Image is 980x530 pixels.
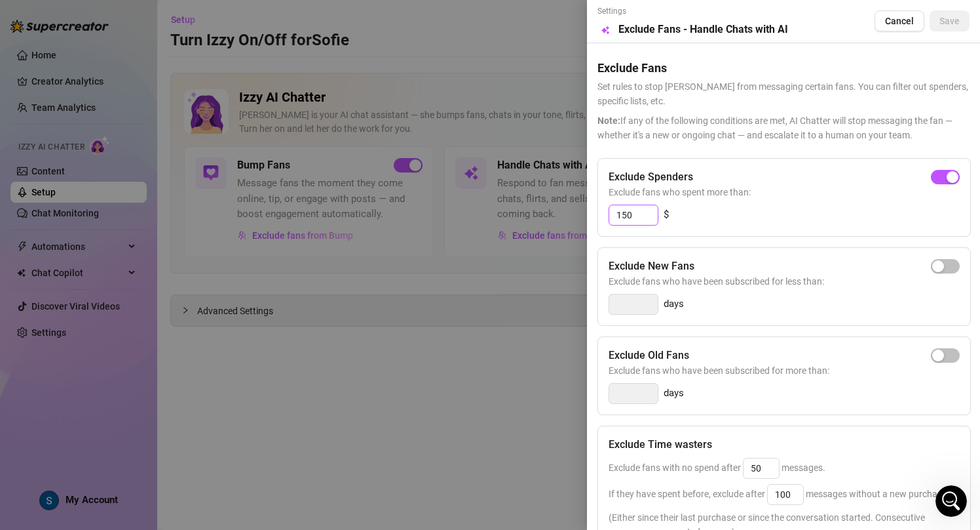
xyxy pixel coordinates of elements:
[597,59,970,77] h5: Exclude Fans
[885,16,914,26] span: Cancel
[66,409,131,462] button: Messages
[13,96,249,110] p: Learn about our AI Chatter - Izzy
[609,462,825,473] span: Exclude fans with no spend after messages.
[875,10,924,31] button: Cancel
[597,115,620,126] span: Note:
[9,35,254,61] input: Search for help
[597,113,970,142] span: If any of the following conditions are met, AI Chatter will stop messaging the fan — whether it's...
[618,22,788,37] h5: Exclude Fans - Handle Chats with AI
[597,79,970,108] span: Set rules to stop [PERSON_NAME] from messaging certain fans. You can filter out spenders, specifi...
[230,6,254,30] div: Close
[19,442,46,451] span: Home
[609,185,960,199] span: Exclude fans who spent more than:
[13,118,56,132] p: 3 articles
[13,78,249,94] h2: Izzy - AI Chatter
[664,296,684,312] span: days
[115,7,150,29] h1: Help
[930,10,970,31] button: Save
[13,180,233,208] p: Bump Online Fans Automation Settings and Reports
[609,363,960,378] span: Exclude fans who have been subscribed for more than:
[13,224,233,237] p: Instructions to set up the AI
[13,151,233,165] p: Message Online Fans automation
[197,409,262,462] button: News
[9,5,33,30] button: go back
[664,207,669,223] span: $
[664,386,684,401] span: days
[597,5,788,18] span: Settings
[609,489,949,499] span: If they have spent before, exclude after messages without a new purchase.
[609,169,693,185] h5: Exclude Spenders
[609,348,689,363] h5: Exclude Old Fans
[935,485,967,517] iframe: Intercom live chat
[76,442,121,451] span: Messages
[609,258,694,274] h5: Exclude New Fans
[609,274,960,289] span: Exclude fans who have been subscribed for less than:
[9,35,254,61] div: Search for helpSearch for help
[131,409,197,462] button: Help
[152,442,176,451] span: Help
[217,442,242,451] span: News
[609,437,712,453] h5: Exclude Time wasters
